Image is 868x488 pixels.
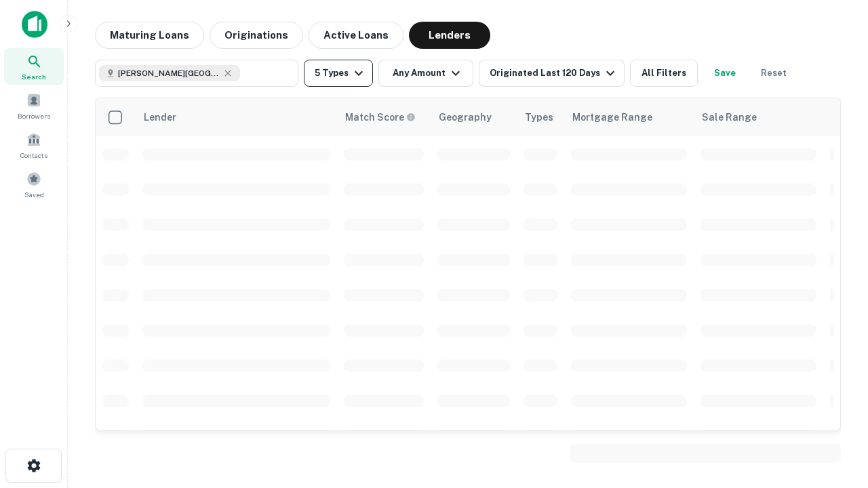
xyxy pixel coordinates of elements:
th: Types [517,98,564,136]
a: Borrowers [4,87,64,124]
span: Saved [24,189,44,200]
th: Mortgage Range [564,98,694,136]
button: Maturing Loans [95,22,204,49]
a: Search [4,48,64,85]
button: 5 Types [304,60,373,87]
th: Sale Range [694,98,823,136]
div: Mortgage Range [572,109,652,125]
span: Contacts [20,150,47,161]
div: Sale Range [702,109,757,125]
span: Search [22,71,46,82]
iframe: Chat Widget [800,380,868,445]
a: Saved [4,166,64,203]
th: Lender [136,98,337,136]
img: capitalize-icon.png [22,11,47,38]
button: Originated Last 120 Days [479,60,625,87]
button: Reset [752,60,795,87]
button: Save your search to get updates of matches that match your search criteria. [703,60,747,87]
span: Borrowers [18,110,50,121]
th: Geography [431,98,517,136]
div: Lender [144,109,176,125]
span: [PERSON_NAME][GEOGRAPHIC_DATA], [GEOGRAPHIC_DATA] [118,67,220,79]
div: Geography [439,109,492,125]
button: Any Amount [378,60,473,87]
button: All Filters [630,60,698,87]
div: Capitalize uses an advanced AI algorithm to match your search with the best lender. The match sco... [345,110,416,125]
button: Originations [210,22,303,49]
div: Types [525,109,553,125]
button: Active Loans [309,22,403,49]
a: Contacts [4,127,64,163]
button: Lenders [409,22,490,49]
h6: Match Score [345,110,413,125]
div: Originated Last 120 Days [490,65,618,81]
th: Capitalize uses an advanced AI algorithm to match your search with the best lender. The match sco... [337,98,431,136]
